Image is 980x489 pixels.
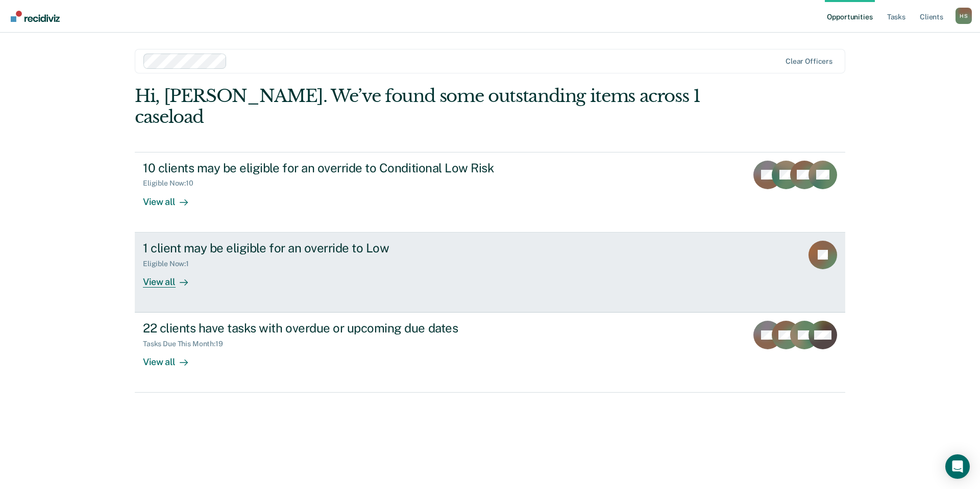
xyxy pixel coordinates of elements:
img: Recidiviz [11,11,60,22]
div: 22 clients have tasks with overdue or upcoming due dates [143,321,501,336]
div: Clear officers [786,57,832,66]
div: Hi, [PERSON_NAME]. We’ve found some outstanding items across 1 caseload [135,86,703,127]
div: View all [143,268,200,288]
a: 1 client may be eligible for an override to LowEligible Now:1View all [135,233,845,313]
div: Open Intercom Messenger [945,454,970,479]
div: View all [143,188,200,208]
div: H S [955,8,972,24]
a: 22 clients have tasks with overdue or upcoming due datesTasks Due This Month:19View all [135,313,845,393]
div: View all [143,348,200,368]
div: 10 clients may be eligible for an override to Conditional Low Risk [143,161,501,175]
div: Tasks Due This Month : 19 [143,340,231,348]
a: 10 clients may be eligible for an override to Conditional Low RiskEligible Now:10View all [135,152,845,233]
div: Eligible Now : 10 [143,179,202,188]
div: Eligible Now : 1 [143,260,197,268]
div: 1 client may be eligible for an override to Low [143,241,501,255]
button: Profile dropdown button [955,8,972,24]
